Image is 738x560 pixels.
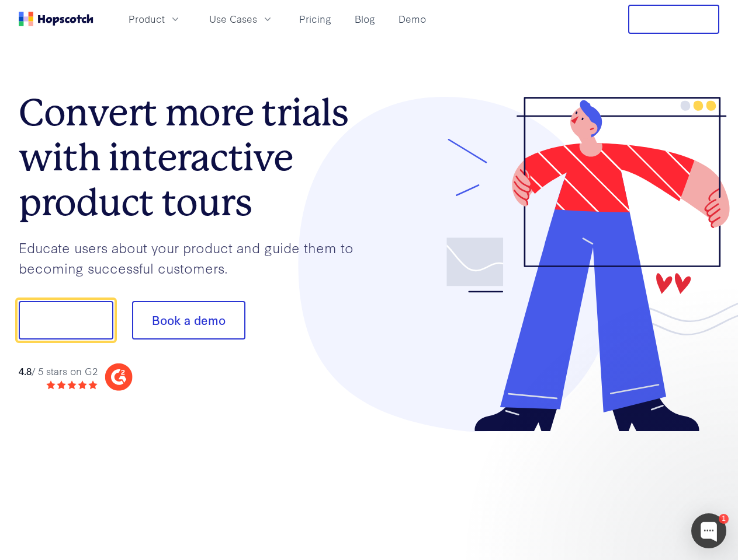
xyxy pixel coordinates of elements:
a: Blog [350,9,380,29]
a: Demo [394,9,431,29]
h1: Convert more trials with interactive product tours [19,90,369,225]
a: Home [19,12,93,26]
div: / 5 stars on G2 [19,364,98,379]
a: Pricing [294,9,336,29]
button: Book a demo [132,301,245,339]
span: Product [129,12,165,26]
p: Educate users about your product and guide them to becoming successful customers. [19,237,369,278]
span: Use Cases [209,12,257,26]
button: Product [122,9,188,29]
button: Show me! [19,301,113,339]
button: Use Cases [202,9,280,29]
div: 1 [719,514,729,524]
strong: 4.8 [19,364,32,377]
button: Free Trial [628,5,719,34]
